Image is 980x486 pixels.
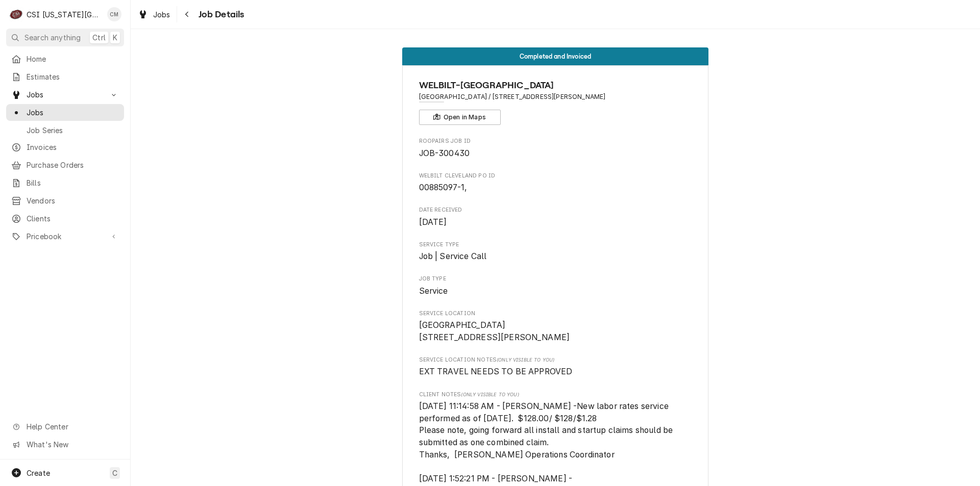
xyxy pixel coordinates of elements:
div: CSI [US_STATE][GEOGRAPHIC_DATA] [27,9,102,20]
a: Estimates [6,68,124,85]
span: Service Type [419,250,692,263]
div: Roopairs Job ID [419,137,692,159]
a: Clients [6,210,124,227]
div: Date Received [419,206,692,228]
div: Welbilt Cleveland PO ID [419,172,692,194]
span: Pricebook [27,231,104,242]
span: Service Type [419,241,692,249]
div: CSI Kansas City's Avatar [9,7,23,21]
a: Bills [6,174,124,191]
span: Search anything [24,32,81,43]
span: Welbilt Cleveland PO ID [419,172,692,180]
div: Service Location [419,310,692,344]
span: Service Location [419,319,692,343]
span: K [113,32,117,43]
a: Invoices [6,139,124,156]
div: Job Type [419,275,692,297]
div: C [9,7,23,21]
a: Purchase Orders [6,157,124,173]
a: Vendors [6,192,124,209]
span: Jobs [27,107,119,118]
span: Clients [27,213,119,224]
button: Open in Maps [419,110,501,125]
button: Navigate back [179,6,195,22]
span: Estimates [27,71,119,82]
span: Job Type [419,285,692,297]
span: Purchase Orders [27,160,119,170]
a: Go to Pricebook [6,228,124,245]
span: Create [27,469,50,477]
div: Client Information [419,79,692,125]
div: Service Type [419,241,692,263]
span: Name [419,79,692,92]
span: Help Center [27,421,118,432]
span: Job Series [27,125,119,136]
span: Welbilt Cleveland PO ID [419,182,692,194]
span: Job Type [419,275,692,283]
span: Roopairs Job ID [419,137,692,145]
a: Home [6,50,124,67]
div: Status [402,47,708,65]
span: EXT TRAVEL NEEDS TO BE APPROVED [419,367,573,376]
a: Job Series [6,122,124,139]
span: 00885097-1, [419,183,468,192]
span: Client Notes [419,391,692,399]
a: Jobs [6,104,124,121]
a: Go to What's New [6,436,124,453]
span: Job Details [195,8,244,21]
div: [object Object] [419,356,692,378]
span: Date Received [419,216,692,228]
span: Date Received [419,206,692,214]
span: Vendors [27,195,119,206]
span: Invoices [27,142,119,152]
span: Address [419,92,692,101]
span: [DATE] [419,217,447,227]
span: [object Object] [419,366,692,378]
span: Jobs [27,89,104,100]
a: Go to Jobs [6,86,124,103]
span: Bills [27,177,119,188]
span: JOB-300430 [419,148,470,158]
span: Roopairs Job ID [419,147,692,160]
span: Service Location [419,310,692,318]
span: C [112,468,117,478]
span: Jobs [153,9,170,20]
span: Service Location Notes [419,356,692,364]
span: Home [27,54,119,64]
span: Completed and Invoiced [520,53,592,60]
div: Chancellor Morris's Avatar [107,7,121,21]
div: CM [107,7,121,21]
a: Go to Help Center [6,418,124,435]
span: (Only Visible to You) [497,357,554,363]
span: Service [419,286,448,296]
span: [GEOGRAPHIC_DATA] [STREET_ADDRESS][PERSON_NAME] [419,320,570,342]
a: Jobs [134,6,175,23]
span: (Only Visible to You) [461,392,519,397]
span: Ctrl [92,32,106,43]
span: Job | Service Call [419,251,487,261]
span: What's New [27,439,118,450]
button: Search anythingCtrlK [6,29,124,46]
